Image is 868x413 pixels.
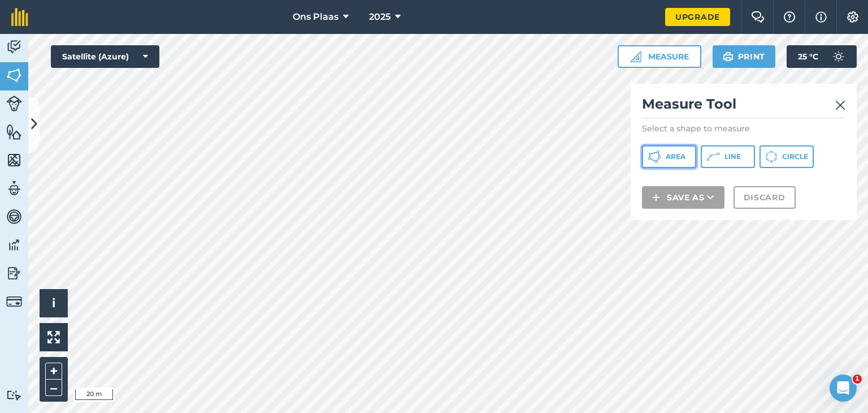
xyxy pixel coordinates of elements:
span: 1 [853,375,862,384]
img: fieldmargin Logo [11,8,28,26]
a: Upgrade [665,8,730,26]
button: Measure [618,45,701,68]
img: Four arrows, one pointing top left, one top right, one bottom right and the last bottom left [47,331,60,343]
img: Two speech bubbles overlapping with the left bubble in the forefront [751,11,765,23]
iframe: Intercom live chat [830,375,857,402]
img: A question mark icon [783,11,796,23]
button: Circle [759,145,814,168]
img: svg+xml;base64,PD94bWwgdmVyc2lvbj0iMS4wIiBlbmNvZGluZz0idXRmLTgiPz4KPCEtLSBHZW5lcmF0b3I6IEFkb2JlIE... [827,45,850,68]
img: svg+xml;base64,PD94bWwgdmVyc2lvbj0iMS4wIiBlbmNvZGluZz0idXRmLTgiPz4KPCEtLSBHZW5lcmF0b3I6IEFkb2JlIE... [6,180,22,197]
img: svg+xml;base64,PHN2ZyB4bWxucz0iaHR0cDovL3d3dy53My5vcmcvMjAwMC9zdmciIHdpZHRoPSIxNCIgaGVpZ2h0PSIyNC... [652,191,660,204]
button: + [45,363,62,380]
img: svg+xml;base64,PHN2ZyB4bWxucz0iaHR0cDovL3d3dy53My5vcmcvMjAwMC9zdmciIHdpZHRoPSIxOSIgaGVpZ2h0PSIyNC... [723,50,734,63]
span: Line [724,152,741,161]
img: svg+xml;base64,PHN2ZyB4bWxucz0iaHR0cDovL3d3dy53My5vcmcvMjAwMC9zdmciIHdpZHRoPSI1NiIgaGVpZ2h0PSI2MC... [6,123,22,140]
span: i [52,296,55,310]
img: svg+xml;base64,PHN2ZyB4bWxucz0iaHR0cDovL3d3dy53My5vcmcvMjAwMC9zdmciIHdpZHRoPSI1NiIgaGVpZ2h0PSI2MC... [6,67,22,84]
span: 25 ° C [798,45,818,68]
button: 25 °C [787,45,857,68]
img: svg+xml;base64,PD94bWwgdmVyc2lvbj0iMS4wIiBlbmNvZGluZz0idXRmLTgiPz4KPCEtLSBHZW5lcmF0b3I6IEFkb2JlIE... [6,96,22,111]
span: Area [666,152,685,161]
img: svg+xml;base64,PD94bWwgdmVyc2lvbj0iMS4wIiBlbmNvZGluZz0idXRmLTgiPz4KPCEtLSBHZW5lcmF0b3I6IEFkb2JlIE... [6,265,22,282]
button: Satellite (Azure) [51,45,159,68]
button: Print [713,45,776,68]
img: svg+xml;base64,PHN2ZyB4bWxucz0iaHR0cDovL3d3dy53My5vcmcvMjAwMC9zdmciIHdpZHRoPSIxNyIgaGVpZ2h0PSIxNy... [815,10,827,24]
button: i [40,289,68,317]
img: svg+xml;base64,PD94bWwgdmVyc2lvbj0iMS4wIiBlbmNvZGluZz0idXRmLTgiPz4KPCEtLSBHZW5lcmF0b3I6IEFkb2JlIE... [6,208,22,225]
button: Save as [642,186,724,209]
button: Area [642,145,696,168]
img: svg+xml;base64,PD94bWwgdmVyc2lvbj0iMS4wIiBlbmNvZGluZz0idXRmLTgiPz4KPCEtLSBHZW5lcmF0b3I6IEFkb2JlIE... [6,294,22,309]
img: svg+xml;base64,PD94bWwgdmVyc2lvbj0iMS4wIiBlbmNvZGluZz0idXRmLTgiPz4KPCEtLSBHZW5lcmF0b3I6IEFkb2JlIE... [6,38,22,55]
img: svg+xml;base64,PHN2ZyB4bWxucz0iaHR0cDovL3d3dy53My5vcmcvMjAwMC9zdmciIHdpZHRoPSI1NiIgaGVpZ2h0PSI2MC... [6,152,22,169]
span: 2025 [369,10,390,24]
img: Ruler icon [630,51,641,62]
button: Line [701,145,755,168]
img: svg+xml;base64,PHN2ZyB4bWxucz0iaHR0cDovL3d3dy53My5vcmcvMjAwMC9zdmciIHdpZHRoPSIyMiIgaGVpZ2h0PSIzMC... [835,98,845,112]
h2: Measure Tool [642,95,845,118]
button: – [45,380,62,396]
img: svg+xml;base64,PD94bWwgdmVyc2lvbj0iMS4wIiBlbmNvZGluZz0idXRmLTgiPz4KPCEtLSBHZW5lcmF0b3I6IEFkb2JlIE... [6,236,22,253]
span: Ons Plaas [293,10,338,24]
img: svg+xml;base64,PD94bWwgdmVyc2lvbj0iMS4wIiBlbmNvZGluZz0idXRmLTgiPz4KPCEtLSBHZW5lcmF0b3I6IEFkb2JlIE... [6,390,22,401]
img: A cog icon [846,11,860,23]
button: Discard [734,186,796,209]
span: Circle [782,152,808,161]
p: Select a shape to measure [642,123,845,134]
